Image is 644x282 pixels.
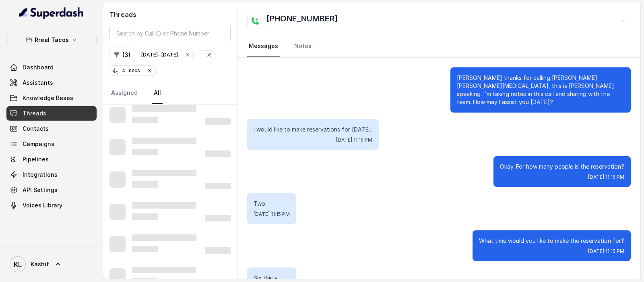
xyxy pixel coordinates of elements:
button: Rreal Tacos [6,33,97,47]
a: Voices Library [6,198,97,213]
font: [PERSON_NAME] thanks for calling [PERSON_NAME] [PERSON_NAME][MEDICAL_DATA], this is [PERSON_NAME]... [457,74,614,105]
font: All [154,89,161,96]
a: Messages [247,36,280,57]
a: Notes [293,36,313,57]
font: [DATE] 11:15 PM [254,211,290,217]
font: Assigned [111,89,138,96]
button: 4secs [109,65,156,76]
span: Contacts [23,125,49,133]
span: [DATE] 11:15 PM [336,137,372,143]
span: Knowledge Bases [23,94,73,102]
a: Contacts [6,121,97,136]
a: All [152,82,163,104]
p: Two. [254,200,290,208]
span: Dashboard [23,63,54,71]
a: Pipelines [6,152,97,167]
font: secs [129,67,140,73]
font: [DATE] 11:15 PM [588,248,624,254]
input: Search by Call ID or Phone Number [109,26,231,41]
font: Notes [294,42,312,49]
font: Okay. For how many people is the reservation? [500,163,624,170]
nav: Tabs [109,82,231,104]
font: Messages [249,42,278,49]
a: Kashif [6,253,97,276]
font: [PHONE_NUMBER] [266,14,338,23]
button: (3) [109,48,135,62]
img: light.svg [19,6,84,19]
a: Assistants [6,75,97,90]
p: Six thirty. [254,274,290,282]
font: [DATE] 11:15 PM [588,174,624,180]
a: API Settings [6,183,97,197]
span: Assistants [23,79,53,87]
span: Pipelines [23,155,49,163]
span: Voices Library [23,201,62,209]
p: What time would you like to make the reservation for? [479,237,624,245]
a: Integrations [6,167,97,182]
span: Campaigns [23,140,54,148]
span: Threads [23,109,46,117]
a: Campaigns [6,137,97,151]
font: Threads [109,10,136,19]
text: KL [14,260,22,269]
a: Threads [6,106,97,121]
a: Knowledge Bases [6,91,97,105]
span: Integrations [23,171,58,179]
nav: Tabs [247,36,631,57]
font: [DATE] [161,52,178,58]
font: - [158,52,160,58]
p: I would like to make reservations for [DATE]. [254,125,372,134]
p: Rreal Tacos [35,35,69,45]
font: Kashif [31,261,49,267]
a: Assigned [109,82,139,104]
a: Dashboard [6,60,97,75]
button: [DATE]- [DATE] [138,50,194,60]
font: 4 [122,67,126,73]
span: API Settings [23,186,58,194]
font: [DATE] [141,52,158,58]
